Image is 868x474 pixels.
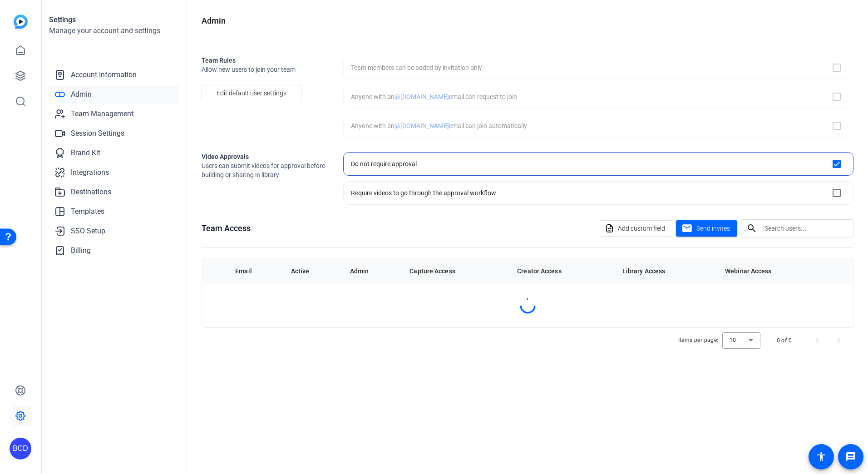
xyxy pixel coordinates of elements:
[71,187,111,197] span: Destinations
[71,167,109,178] span: Integrations
[202,56,329,65] h2: Team Rules
[71,245,91,256] span: Billing
[806,330,828,351] button: Previous page
[49,242,179,260] a: Billing
[228,258,284,284] th: Email
[49,105,179,123] a: Team Management
[395,122,449,129] span: @[DOMAIN_NAME]
[351,121,527,130] div: Anyone with an email can join automatically
[696,224,730,233] span: Send invites
[202,161,329,179] span: Users can submit videos for approval before building or sharing in library
[828,330,850,351] button: Next page
[351,92,517,101] div: Anyone with an email can request to join
[718,258,827,284] th: Webinar Access
[402,258,510,284] th: Capture Access
[49,202,179,221] a: Templates
[615,258,718,284] th: Library Access
[202,85,301,101] button: Edit default user settings
[676,220,737,237] button: Send invites
[618,220,665,237] span: Add custom field
[777,336,792,345] div: 0 of 0
[49,15,179,25] h1: Settings
[10,438,31,459] div: BCD
[71,148,100,158] span: Brand Kit
[49,25,179,36] h2: Manage your account and settings
[351,188,496,197] div: Require videos to go through the approval workflow
[49,124,179,143] a: Session Settings
[202,15,226,27] h1: Admin
[49,66,179,84] a: Account Information
[49,222,179,240] a: SSO Setup
[351,63,482,72] div: Team members can be added by invitation only
[202,222,251,235] h1: Team Access
[343,258,403,284] th: Admin
[14,15,28,29] img: blue-gradient.svg
[678,336,719,345] div: Items per page:
[71,89,92,100] span: Admin
[71,226,105,237] span: SSO Setup
[600,220,672,237] button: Add custom field
[71,69,137,80] span: Account Information
[217,84,286,102] span: Edit default user settings
[49,144,179,162] a: Brand Kit
[764,223,846,234] input: Search users...
[351,159,417,168] div: Do not require approval
[71,206,104,217] span: Templates
[395,93,449,100] span: @[DOMAIN_NAME]
[510,258,615,284] th: Creator Access
[71,128,124,139] span: Session Settings
[202,65,329,74] span: Allow new users to join your team
[284,258,343,284] th: Active
[49,183,179,201] a: Destinations
[71,109,133,119] span: Team Management
[681,223,693,234] mat-icon: mail
[49,85,179,104] a: Admin
[845,451,856,462] mat-icon: message
[202,152,329,161] h2: Video Approvals
[816,451,827,462] mat-icon: accessibility
[49,163,179,182] a: Integrations
[741,223,763,234] mat-icon: search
